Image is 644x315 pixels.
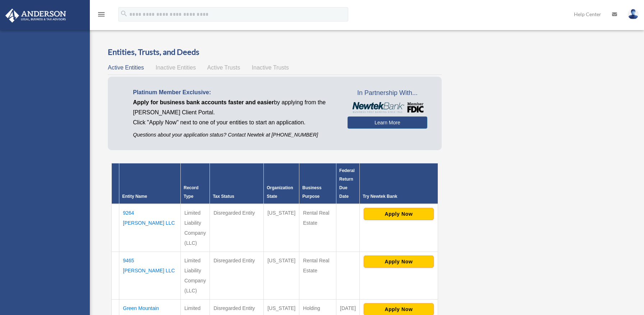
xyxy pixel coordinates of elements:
[364,208,434,220] button: Apply Now
[180,163,210,204] th: Record Type
[264,163,299,204] th: Organization State
[180,252,210,300] td: Limited Liability Company (LLC)
[97,10,106,19] i: menu
[351,102,423,113] img: NewtekBankLogoSM.png
[119,252,181,300] td: 9465 [PERSON_NAME] LLC
[156,65,196,71] span: Inactive Entities
[119,204,181,252] td: 9264 [PERSON_NAME] LLC
[120,10,128,18] i: search
[364,256,434,268] button: Apply Now
[108,47,442,58] h3: Entities, Trusts, and Deeds
[133,130,337,139] p: Questions about your application status? Contact Newtek at [PHONE_NUMBER]
[119,163,181,204] th: Entity Name
[299,252,336,300] td: Rental Real Estate
[210,204,264,252] td: Disregarded Entity
[299,204,336,252] td: Rental Real Estate
[348,116,427,129] a: Learn More
[133,87,337,97] p: Platinum Member Exclusive:
[97,13,106,19] a: menu
[108,65,144,71] span: Active Entities
[133,99,274,105] span: Apply for business bank accounts faster and easier
[133,118,337,128] p: Click "Apply Now" next to one of your entities to start an application.
[252,65,289,71] span: Inactive Trusts
[299,163,336,204] th: Business Purpose
[628,9,639,19] img: User Pic
[210,252,264,300] td: Disregarded Entity
[180,204,210,252] td: Limited Liability Company (LLC)
[264,204,299,252] td: [US_STATE]
[336,163,360,204] th: Federal Return Due Date
[207,65,240,71] span: Active Trusts
[133,97,337,118] p: by applying from the [PERSON_NAME] Client Portal.
[3,9,68,23] img: Anderson Advisors Platinum Portal
[363,192,434,201] div: Try Newtek Bank
[348,87,427,99] span: In Partnership With...
[210,163,264,204] th: Tax Status
[264,252,299,300] td: [US_STATE]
